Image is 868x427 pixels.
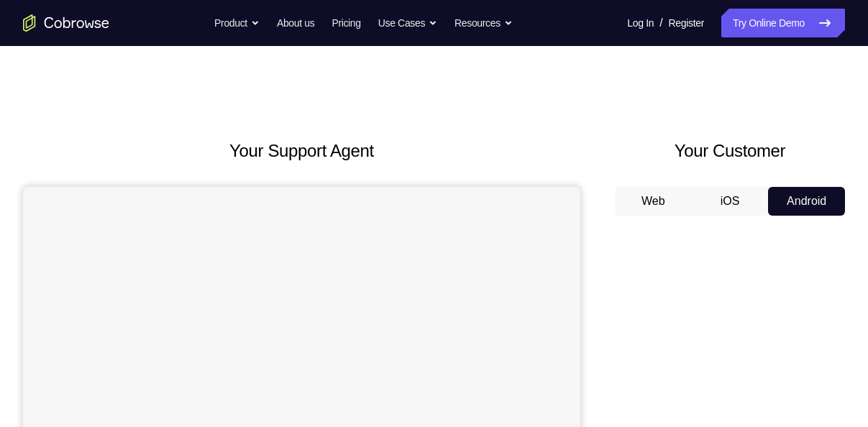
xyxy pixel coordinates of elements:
a: Try Online Demo [721,9,845,37]
span: / [659,14,662,32]
button: Android [768,187,845,216]
a: Pricing [332,9,360,37]
button: Resources [454,9,513,37]
a: About us [277,9,314,37]
h2: Your Customer [615,138,845,164]
button: Web [615,187,692,216]
button: Use Cases [378,9,437,37]
h2: Your Support Agent [23,138,580,164]
a: Go to the home page [23,14,109,32]
a: Log In [627,9,654,37]
button: Product [214,9,260,37]
button: iOS [692,187,769,216]
a: Register [669,9,704,37]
